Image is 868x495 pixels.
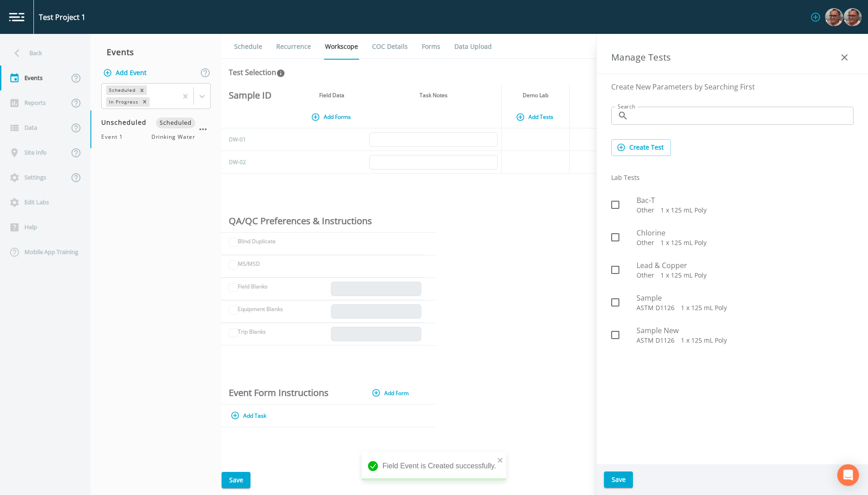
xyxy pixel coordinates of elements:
th: Field Data [298,85,366,106]
th: Demo Lab [501,85,569,106]
div: In Progress [106,97,140,107]
th: QA/QC Preferences & Instructions [222,210,425,232]
button: Save [222,472,250,489]
p: ASTM D1126 1 x 125 mL Poly [637,303,854,312]
p: Other 1 x 125 mL Poly [637,206,854,215]
li: Lab Tests [604,167,861,189]
label: Field Blanks [238,283,268,291]
img: logo [9,13,24,21]
span: Lead & Copper [637,260,854,271]
a: Schedule [233,34,264,59]
div: Remove Scheduled [137,85,147,95]
a: Data Upload [453,34,493,59]
button: Create Test [611,139,671,156]
label: Search [618,103,635,110]
span: Sample New [637,325,854,336]
button: Add Event [101,65,150,81]
svg: In this section you'll be able to select the analytical test to run, based on the media type, and... [276,69,285,78]
a: Workscope [324,34,359,60]
p: Other 1 x 125 mL Poly [637,271,854,280]
div: Mike Franklin [825,8,844,26]
span: Unscheduled [101,118,153,128]
span: Bac-T [637,195,854,206]
th: Task Notes [366,85,501,106]
a: COC Details [371,34,409,59]
th: Hold [569,85,637,106]
button: Add Task [229,408,270,423]
div: Test Selection [229,67,285,78]
span: Drinking Water [151,133,195,141]
span: Chlorine [637,227,854,238]
div: Field Event is Created successfully. [362,452,506,481]
div: ChlorineOther 1 x 125 mL Poly [604,221,861,254]
label: Equipment Blanks [238,305,283,313]
img: e2d790fa78825a4bb76dcb6ab311d44c [844,8,862,26]
button: Add Form [370,386,412,401]
div: Create New Parameters by Searching First [604,74,861,99]
p: ASTM D1126 1 x 125 mL Poly [637,336,854,345]
div: SampleASTM D1126 1 x 125 mL Poly [604,286,861,319]
button: Save [604,471,633,488]
button: Add Tests [514,109,557,124]
div: Open Intercom Messenger [837,464,859,486]
div: Test Project 1 [39,12,85,23]
div: Scheduled [106,85,137,95]
a: Forms [420,34,442,59]
span: Event 1 [101,133,128,141]
p: Other 1 x 125 mL Poly [637,238,854,247]
label: Blind Duplicate [238,237,276,245]
div: Lead & CopperOther 1 x 125 mL Poly [604,254,861,286]
div: Sample NewASTM D1126 1 x 125 mL Poly [604,319,861,351]
img: e2d790fa78825a4bb76dcb6ab311d44c [825,8,843,26]
td: DW-02 [222,151,289,174]
span: Sample [637,292,854,303]
td: DW-01 [222,128,289,151]
div: Remove In Progress [140,97,150,107]
th: Event Form Instructions [222,382,357,405]
button: close [497,454,504,465]
button: Add Forms [309,109,354,124]
div: Events [90,41,222,63]
a: Recurrence [275,34,312,59]
div: Bac-TOther 1 x 125 mL Poly [604,189,861,221]
th: Sample ID [222,85,289,106]
label: Trip Blanks [238,328,266,336]
a: UnscheduledScheduledEvent 1Drinking Water [90,110,222,149]
span: Scheduled [156,118,195,127]
label: MS/MSD [238,260,260,268]
h3: Manage Tests [611,50,671,65]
